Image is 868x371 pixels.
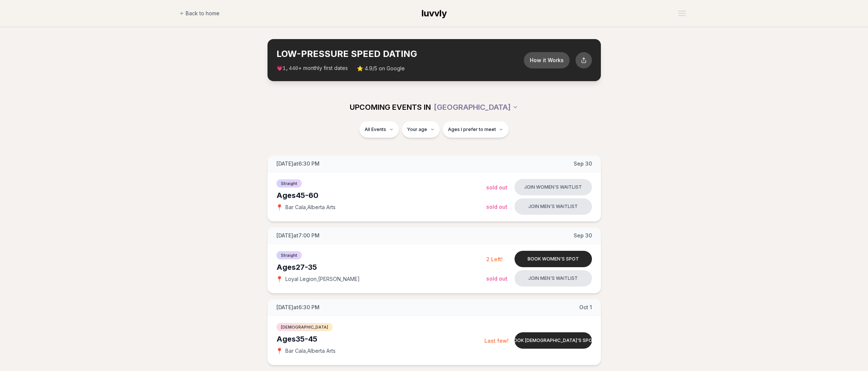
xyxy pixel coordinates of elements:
span: Sep 30 [574,232,592,239]
span: Straight [276,251,302,259]
button: Your age [402,121,440,138]
span: [DATE] at 6:30 PM [276,304,320,311]
button: Book [DEMOGRAPHIC_DATA]'s spot [515,332,592,349]
span: All Events [365,127,386,132]
div: Ages 27-35 [276,262,486,272]
span: Sold Out [486,204,507,210]
span: Loyal Legion , [PERSON_NAME] [285,275,360,283]
span: Sold Out [486,275,507,282]
span: Back to home [186,10,220,17]
span: 📍 [276,348,282,354]
button: Join men's waitlist [515,270,592,287]
button: All Events [359,121,399,138]
button: [GEOGRAPHIC_DATA] [434,99,518,115]
span: UPCOMING EVENTS IN [350,102,431,112]
span: Ages I prefer to meet [448,127,496,132]
div: Ages 35-45 [276,334,484,344]
button: Join men's waitlist [515,198,592,215]
button: Book women's spot [515,251,592,267]
span: 📍 [276,204,282,210]
a: luvvly [422,7,447,19]
span: Sep 30 [574,160,592,167]
button: Join women's waitlist [515,179,592,195]
span: [DEMOGRAPHIC_DATA] [276,323,333,331]
span: [DATE] at 6:30 PM [276,160,320,167]
button: How it Works [524,52,570,68]
span: ⭐ 4.9/5 on Google [357,65,405,72]
span: Bar Cala , Alberta Arts [285,204,336,211]
span: luvvly [422,8,447,19]
span: 2 Left! [486,256,503,262]
span: Bar Cala , Alberta Arts [285,347,336,355]
a: Back to home [180,6,220,21]
span: [DATE] at 7:00 PM [276,232,320,239]
div: Ages 45-60 [276,190,486,201]
span: Straight [276,179,302,188]
span: 1,440 [283,65,298,71]
span: Your age [407,127,427,132]
span: Sold Out [486,184,507,191]
button: Open menu [675,8,689,19]
button: Ages I prefer to meet [443,121,509,138]
span: 💗 + monthly first dates [276,64,348,72]
span: Last few! [484,338,509,344]
span: Oct 1 [579,304,592,311]
span: 📍 [276,276,282,282]
h2: LOW-PRESSURE SPEED DATING [276,48,524,60]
